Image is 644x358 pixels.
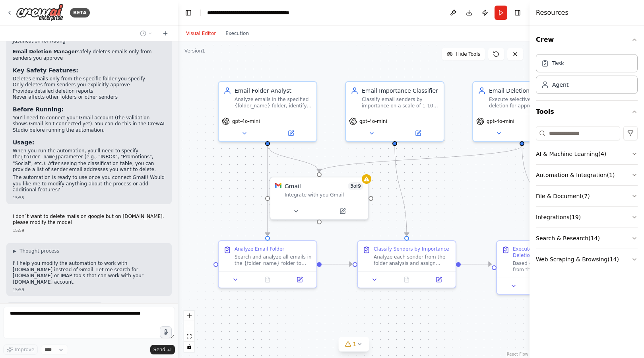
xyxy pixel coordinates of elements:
[456,51,480,57] span: Hide Tools
[218,81,317,142] div: Email Folder AnalystAnalyze emails in the specified {folder_name} folder, identify all unique sen...
[268,128,313,138] button: Open in side panel
[374,246,449,252] div: Classify Senders by Importance
[489,96,566,109] div: Execute selective email deletion for approved senders in the {folder_name} folder based on user d...
[536,165,638,185] button: Automation & Integration(1)
[153,346,165,353] span: Send
[184,48,205,54] div: Version 1
[345,81,444,142] div: Email Importance ClassifierClassify email senders by importance on a scale of 1-10 (where 1 = per...
[348,182,363,190] span: Number of enabled actions
[13,115,165,134] p: You'll need to connect your Gmail account (the validation shows Gmail isn't connected yet). You c...
[16,4,64,21] img: Logo
[339,337,369,352] button: 1
[264,146,323,172] g: Edge from 699d03a7-8e05-4095-a917-3c9720894ed1 to 01174852-539f-492d-81e4-c288efcde7ce
[184,311,194,352] div: React Flow controls
[359,118,387,125] span: gpt-4o-mini
[353,340,357,348] span: 1
[275,182,281,189] img: Gmail
[235,246,284,252] div: Analyze Email Folder
[251,275,285,284] button: No output available
[552,59,564,67] div: Task
[362,87,439,95] div: Email Importance Classifier
[13,106,64,113] strong: Before Running:
[13,148,165,173] p: When you run the automation, you'll need to specify the parameter (e.g., "INBOX", "Promotions", "...
[536,123,638,276] div: Tools
[21,154,58,160] code: {folder_name}
[13,175,165,193] p: The automation is ready to use once you connect Gmail! Would you like me to modify anything about...
[320,206,365,216] button: Open in side panel
[181,29,221,38] button: Visual Editor
[13,248,59,254] button: ▶Thought process
[536,249,638,270] button: Web Scraping & Browsing(14)
[13,94,165,101] li: Never affects other folders or other senders
[489,87,566,95] div: Email Deletion Manager
[536,207,638,228] button: Integrations(19)
[362,96,439,109] div: Classify email senders by importance on a scale of 1-10 (where 1 = personally relevant, 10 = adve...
[512,7,523,18] button: Hide right sidebar
[13,38,165,45] li: Justification for Rating
[391,146,411,235] g: Edge from 33c940d5-50e7-4557-afb2-865b67ad47e5 to 16609bc7-a023-4bdc-8268-6132d651159f
[322,260,352,268] g: Edge from 55e0032c-2eb1-4295-ac9b-b189d2b6884c to 16609bc7-a023-4bdc-8268-6132d651159f
[487,118,514,125] span: gpt-4o-mini
[496,240,596,295] div: Execute Selective Email DeletionBased on the user's decisions from the sender classification tabl...
[518,146,550,235] g: Edge from 64704be6-a5bd-4213-83ad-f75db3c54d2c to 4b3858a9-6f2b-469e-bda2-00656e7d6fd8
[160,326,172,338] button: Click to speak your automation idea
[13,139,34,146] strong: Usage:
[13,261,165,285] p: I'll help you modify the automation to work with [DOMAIN_NAME] instead of Gmail. Let me search fo...
[70,8,90,18] div: BETA
[286,275,313,284] button: Open in side panel
[183,7,194,18] button: Hide left sidebar
[536,186,638,206] button: File & Document(7)
[184,311,194,321] button: zoom in
[285,192,363,198] div: Integrate with you Gmail
[536,8,568,18] h4: Resources
[536,29,638,51] button: Crew
[13,67,78,74] strong: Key Safety Features:
[232,118,260,125] span: gpt-4o-mini
[150,345,175,354] button: Send
[15,346,34,353] span: Improve
[513,260,590,273] div: Based on the user's decisions from the sender classification table, delete all emails from approv...
[184,321,194,331] button: zoom out
[374,254,451,267] div: Analyze each sender from the folder analysis and assign importance ratings from 1-10 (where 1 = p...
[472,81,572,142] div: Email Deletion ManagerExecute selective email deletion for approved senders in the {folder_name} ...
[13,195,165,201] div: 15:55
[536,144,638,164] button: AI & Machine Learning(4)
[536,101,638,123] button: Tools
[13,82,165,88] li: Only deletes from senders you explicitly approve
[13,228,165,233] div: 15:59
[207,9,297,17] nav: breadcrumb
[461,260,491,268] g: Edge from 16609bc7-a023-4bdc-8268-6132d651159f to 4b3858a9-6f2b-469e-bda2-00656e7d6fd8
[442,48,485,60] button: Hide Tools
[13,248,16,254] span: ▶
[523,128,568,138] button: Open in side panel
[13,76,165,82] li: Deletes emails only from the specific folder you specify
[159,29,172,38] button: Start a new chat
[536,51,638,100] div: Crew
[19,248,59,254] span: Thought process
[507,352,528,356] a: React Flow attribution
[285,182,301,190] div: Gmail
[184,331,194,342] button: fit view
[513,246,590,259] div: Execute Selective Email Deletion
[184,342,194,352] button: toggle interactivity
[13,49,77,54] strong: Email Deletion Manager
[536,228,638,249] button: Search & Research(14)
[235,96,312,109] div: Analyze emails in the specified {folder_name} folder, identify all unique senders, and extract ke...
[218,240,317,288] div: Analyze Email FolderSearch and analyze all emails in the {folder_name} folder to identify unique ...
[13,287,165,293] div: 15:59
[13,88,165,95] li: Provides detailed deletion reports
[425,275,452,284] button: Open in side panel
[13,214,165,226] p: i don´t want to delete mails on google but on [DOMAIN_NAME]. please modify the model
[235,254,312,267] div: Search and analyze all emails in the {folder_name} folder to identify unique senders. For each se...
[357,240,456,288] div: Classify Senders by ImportanceAnalyze each sender from the folder analysis and assign importance ...
[221,29,254,38] button: Execution
[552,81,568,89] div: Agent
[137,29,156,38] button: Switch to previous chat
[13,49,165,61] li: safely deletes emails only from senders you approve
[396,128,440,138] button: Open in side panel
[315,146,526,172] g: Edge from 64704be6-a5bd-4213-83ad-f75db3c54d2c to 01174852-539f-492d-81e4-c288efcde7ce
[264,146,272,235] g: Edge from 699d03a7-8e05-4095-a917-3c9720894ed1 to 55e0032c-2eb1-4295-ac9b-b189d2b6884c
[390,275,424,284] button: No output available
[270,177,369,220] div: GmailGmail3of9Integrate with you Gmail
[235,87,312,95] div: Email Folder Analyst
